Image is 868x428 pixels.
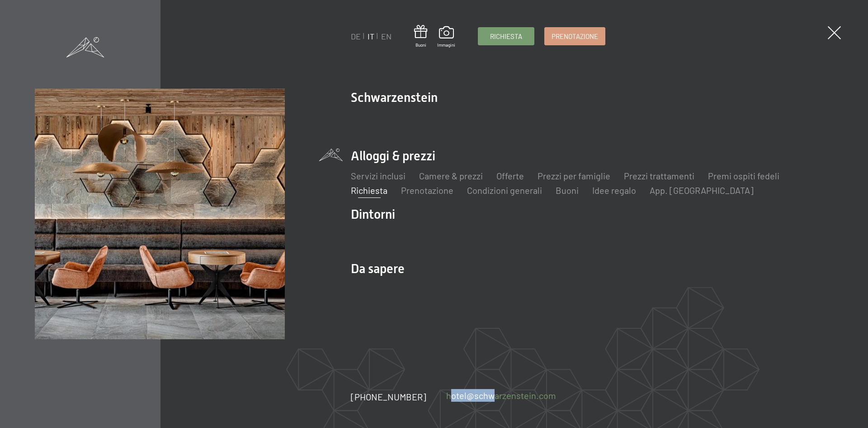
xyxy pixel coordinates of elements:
a: Buoni [556,185,579,196]
a: Buoni [414,25,427,48]
a: Condizioni generali [467,185,542,196]
a: Prezzi per famiglie [538,170,610,181]
a: Prenotazione [401,185,453,196]
a: Offerte [496,170,524,181]
a: Idee regalo [592,185,636,196]
a: DE [351,31,361,41]
span: [PHONE_NUMBER] [351,391,426,402]
a: Camere & prezzi [419,170,483,181]
span: Immagini [437,42,455,48]
span: Prenotazione [552,32,598,41]
a: Immagini [437,26,455,48]
a: Servizi inclusi [351,170,406,181]
a: [PHONE_NUMBER] [351,390,426,403]
a: Richiesta [351,185,387,196]
img: [Translate to Italienisch:] [35,89,285,339]
a: IT [368,31,374,41]
span: Richiesta [490,32,522,41]
a: Richiesta [478,28,534,45]
a: App. [GEOGRAPHIC_DATA] [650,185,754,196]
span: Buoni [414,42,427,48]
a: EN [381,31,392,41]
a: Premi ospiti fedeli [708,170,779,181]
a: Prezzi trattamenti [624,170,694,181]
a: hotel@schwarzenstein.com [446,389,556,402]
a: Prenotazione [545,28,605,45]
